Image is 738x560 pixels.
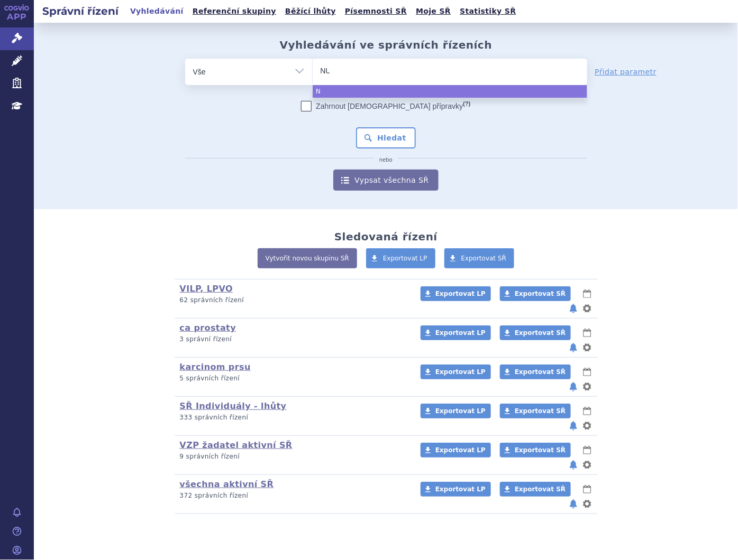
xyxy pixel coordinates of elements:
button: notifikace [568,341,579,354]
span: Exportovat LP [383,255,427,262]
button: nastavení [582,302,593,315]
button: nastavení [582,380,593,393]
a: Exportovat SŘ [500,286,571,301]
span: Exportovat LP [435,486,486,493]
button: lhůty [582,287,593,300]
a: Exportovat LP [421,404,491,418]
button: nastavení [582,341,593,354]
button: lhůty [582,483,593,496]
p: 372 správních řízení [180,491,407,500]
button: nastavení [582,498,593,510]
button: notifikace [568,380,579,393]
button: nastavení [582,419,593,432]
a: ca prostaty [180,323,236,333]
button: Hledat [356,127,416,148]
a: všechna aktivní SŘ [180,479,274,489]
h2: Vyhledávání ve správních řízeních [280,39,493,51]
a: karcinom prsu [180,362,251,372]
i: nebo [374,157,398,163]
button: notifikace [568,419,579,432]
button: notifikace [568,459,579,471]
span: Exportovat LP [435,368,486,376]
a: Moje SŘ [413,4,454,18]
span: Exportovat LP [435,290,486,297]
a: Písemnosti SŘ [342,4,410,18]
a: Běžící lhůty [282,4,339,18]
button: lhůty [582,405,593,417]
button: lhůty [582,444,593,456]
a: Exportovat SŘ [500,325,571,340]
p: 62 správních řízení [180,296,407,305]
button: notifikace [568,302,579,315]
a: Exportovat LP [421,286,491,301]
span: Exportovat LP [435,407,486,415]
a: VILP, LPVO [180,284,233,294]
span: Exportovat SŘ [515,329,566,337]
a: Vytvořit novou skupinu SŘ [258,248,357,268]
p: 9 správních řízení [180,452,407,461]
a: Přidat parametr [595,67,657,77]
a: Vyhledávání [127,4,187,18]
a: SŘ Individuály - lhůty [180,401,287,411]
button: nastavení [582,459,593,471]
h2: Sledovaná řízení [334,230,438,243]
span: Exportovat SŘ [515,290,566,297]
a: Referenční skupiny [189,4,279,18]
abbr: (?) [463,100,470,107]
a: Exportovat SŘ [500,365,571,379]
button: lhůty [582,326,593,339]
span: Exportovat SŘ [515,368,566,376]
span: Exportovat LP [435,329,486,337]
a: Exportovat LP [421,443,491,458]
button: notifikace [568,498,579,510]
span: Exportovat SŘ [515,486,566,493]
label: Zahrnout [DEMOGRAPHIC_DATA] přípravky [301,101,470,111]
a: Exportovat LP [421,482,491,497]
a: Statistiky SŘ [457,4,519,18]
a: Exportovat LP [366,248,435,268]
a: Exportovat SŘ [500,404,571,418]
a: Exportovat SŘ [444,248,515,268]
a: Exportovat SŘ [500,443,571,458]
span: Exportovat SŘ [461,255,507,262]
p: 3 správní řízení [180,335,407,344]
p: 333 správních řízení [180,413,407,422]
a: Vypsat všechna SŘ [333,170,438,191]
h2: Správní řízení [34,4,127,18]
button: lhůty [582,366,593,378]
p: 5 správních řízení [180,374,407,383]
a: Exportovat LP [421,365,491,379]
a: VZP žadatel aktivní SŘ [180,440,293,450]
a: Exportovat LP [421,325,491,340]
li: N [313,85,587,98]
a: Exportovat SŘ [500,482,571,497]
span: Exportovat SŘ [515,407,566,415]
span: Exportovat LP [435,446,486,454]
span: Exportovat SŘ [515,446,566,454]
